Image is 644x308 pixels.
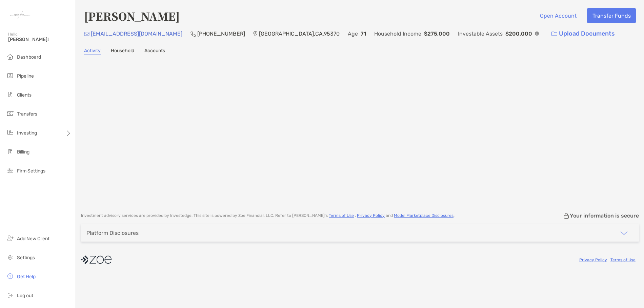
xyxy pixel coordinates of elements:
[17,274,36,280] span: Get Help
[91,29,182,38] p: [EMAIL_ADDRESS][DOMAIN_NAME]
[17,293,33,299] span: Log out
[17,149,29,155] span: Billing
[17,54,41,60] span: Dashboard
[86,230,139,236] div: Platform Disclosures
[17,111,37,117] span: Transfers
[8,37,72,42] span: [PERSON_NAME]!
[6,272,14,280] img: get-help icon
[361,29,366,38] p: 71
[17,130,37,136] span: Investing
[17,73,34,79] span: Pipeline
[579,258,607,262] a: Privacy Policy
[259,29,340,38] p: [GEOGRAPHIC_DATA] , CA , 95370
[6,147,14,156] img: billing icon
[535,8,582,23] button: Open Account
[84,48,101,55] a: Activity
[84,8,180,24] h4: [PERSON_NAME]
[570,212,639,219] p: Your information is secure
[6,53,14,61] img: dashboard icon
[17,92,32,98] span: Clients
[551,32,557,36] img: button icon
[197,29,245,38] p: [PHONE_NUMBER]
[6,291,14,299] img: logout icon
[357,213,385,218] a: Privacy Policy
[329,213,354,218] a: Terms of Use
[17,255,35,261] span: Settings
[6,128,14,137] img: investing icon
[610,258,636,262] a: Terms of Use
[6,234,14,242] img: add_new_client icon
[505,29,532,38] p: $200,000
[348,29,358,38] p: Age
[6,253,14,261] img: settings icon
[190,31,196,37] img: Phone Icon
[253,31,258,37] img: Location Icon
[6,166,14,174] img: firm-settings icon
[17,168,45,174] span: Firm Settings
[84,32,89,36] img: Email Icon
[8,3,33,27] img: Zoe Logo
[6,90,14,99] img: clients icon
[587,8,636,23] button: Transfer Funds
[394,213,454,218] a: Model Marketplace Disclosures
[111,48,134,55] a: Household
[620,229,628,237] img: icon arrow
[81,252,112,267] img: company logo
[547,26,619,41] a: Upload Documents
[458,29,503,38] p: Investable Assets
[144,48,165,55] a: Accounts
[535,32,539,36] img: Info Icon
[17,236,49,242] span: Add New Client
[81,213,455,218] p: Investment advisory services are provided by Investedge . This site is powered by Zoe Financial, ...
[6,71,14,80] img: pipeline icon
[424,29,450,38] p: $275,000
[6,109,14,118] img: transfers icon
[374,29,421,38] p: Household Income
